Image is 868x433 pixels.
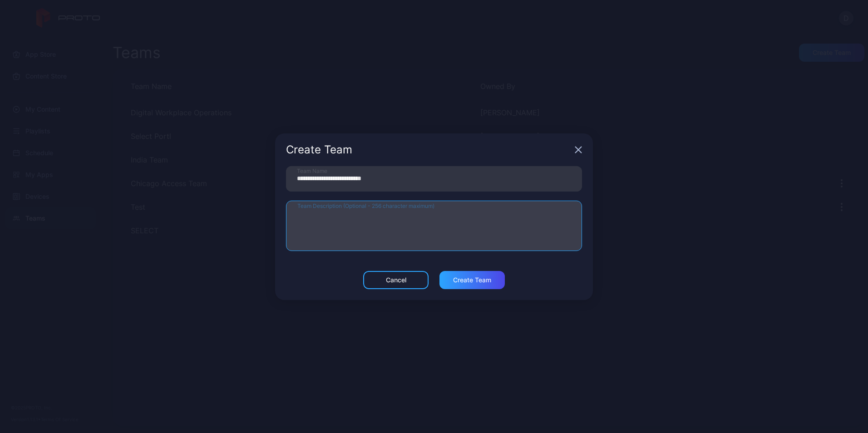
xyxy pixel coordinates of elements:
button: Create Team [439,271,505,289]
div: Create Team [286,144,571,155]
button: Cancel [363,271,429,289]
div: Cancel [386,276,406,284]
input: Team Name [286,166,582,192]
div: Create Team [453,276,491,284]
textarea: Team Description (Optional - 256 character maximum) [297,210,571,241]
